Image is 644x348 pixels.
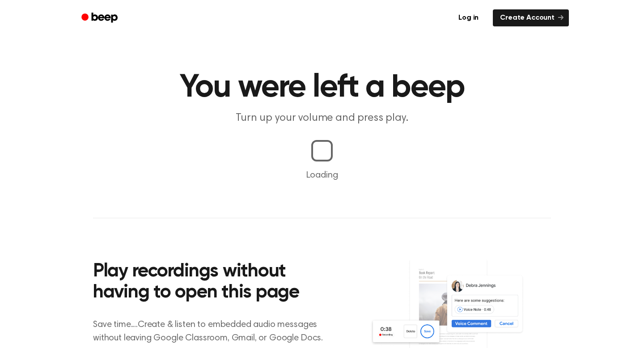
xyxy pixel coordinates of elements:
a: Beep [75,9,126,27]
p: Save time....Create & listen to embedded audio messages without leaving Google Classroom, Gmail, ... [93,318,334,345]
p: Loading [11,169,633,182]
h1: You were left a beep [93,72,551,104]
a: Create Account [493,9,569,26]
p: Turn up your volume and press play. [150,111,494,126]
a: Log in [449,8,487,28]
h2: Play recordings without having to open this page [93,261,334,304]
